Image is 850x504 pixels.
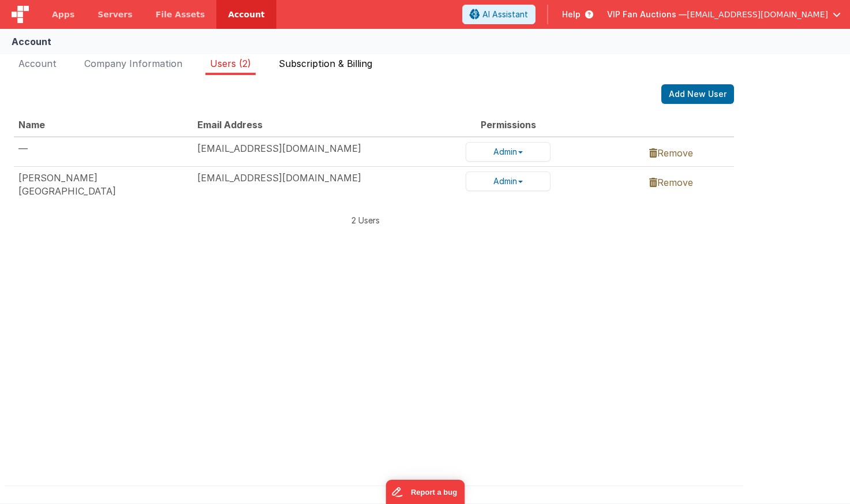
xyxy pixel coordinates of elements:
span: Permissions [481,119,536,130]
span: File Assets [156,9,205,20]
td: [EMAIL_ADDRESS][DOMAIN_NAME] [193,166,461,202]
span: Users (2) [210,58,251,69]
span: Email Address [197,119,263,130]
button: Admin [466,142,551,162]
span: Apps [52,9,74,20]
div: — [18,142,188,155]
span: Account [18,58,57,69]
span: Company Information [84,58,182,69]
span: Help [562,9,581,20]
button: AI Assistant [462,5,536,24]
button: Add New User [661,84,734,104]
td: [EMAIL_ADDRESS][DOMAIN_NAME] [193,137,461,167]
span: VIP Fan Auctions — [607,9,687,20]
iframe: Marker.io feedback button [385,480,465,504]
a: Remove [649,147,693,159]
span: Subscription & Billing [279,58,372,69]
a: Remove [649,177,693,188]
span: Servers [98,9,132,20]
p: 2 Users [14,214,717,226]
div: Account [12,35,51,48]
div: [PERSON_NAME][GEOGRAPHIC_DATA] [18,171,188,198]
span: [EMAIL_ADDRESS][DOMAIN_NAME] [687,9,828,20]
button: Admin [466,171,551,191]
span: Name [18,119,45,130]
span: AI Assistant [482,9,528,20]
button: VIP Fan Auctions — [EMAIL_ADDRESS][DOMAIN_NAME] [607,9,841,20]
